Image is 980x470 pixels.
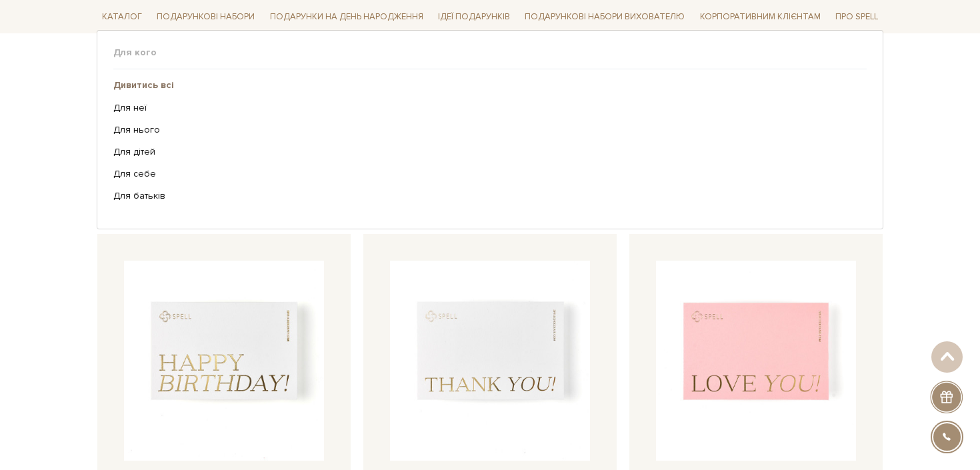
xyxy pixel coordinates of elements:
b: Дивитись всі [113,79,174,91]
a: Для себе [113,168,857,180]
a: Про Spell [830,7,883,27]
a: Каталог [97,7,147,27]
a: Подарункові набори вихователю [519,5,690,28]
a: Дивитись всі [113,79,857,91]
a: Для нього [113,124,857,136]
div: Каталог [97,30,883,229]
a: Для дітей [113,146,857,158]
span: Для кого [113,47,867,59]
img: Листівка Love You [656,261,856,461]
a: Ідеї подарунків [433,7,515,27]
img: Листівка-вдячність [390,261,590,461]
a: Подарункові набори [151,7,260,27]
a: Корпоративним клієнтам [695,5,826,28]
img: Листівка до Дня народження [124,261,324,461]
a: Подарунки на День народження [265,7,429,27]
a: Для батьків [113,190,857,202]
a: Для неї [113,101,857,113]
